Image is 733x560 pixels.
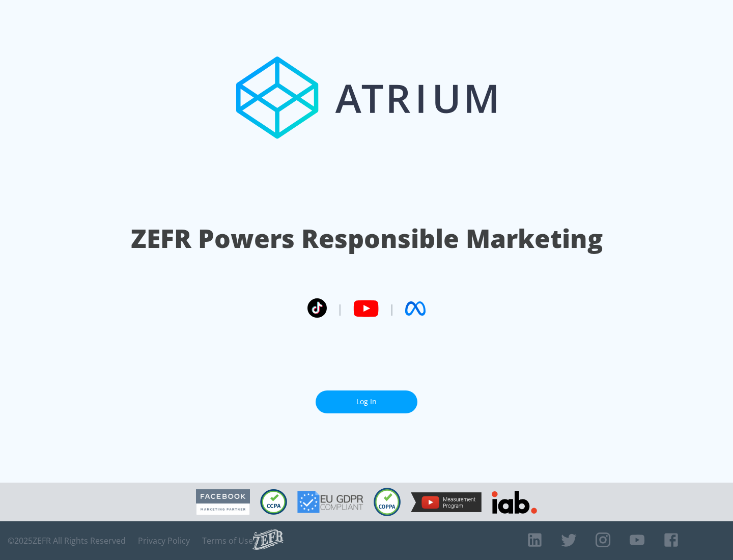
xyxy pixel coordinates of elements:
img: YouTube Measurement Program [411,492,482,512]
img: Facebook Marketing Partner [196,489,250,515]
h1: ZEFR Powers Responsible Marketing [131,221,603,256]
span: | [389,301,395,316]
span: © 2025 ZEFR All Rights Reserved [8,536,126,546]
img: IAB [492,491,537,514]
a: Privacy Policy [138,536,190,546]
a: Terms of Use [202,536,253,546]
span: | [337,301,343,316]
img: COPPA Compliant [374,488,401,516]
img: GDPR Compliant [297,491,363,513]
a: Log In [316,390,417,413]
img: CCPA Compliant [260,489,287,515]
